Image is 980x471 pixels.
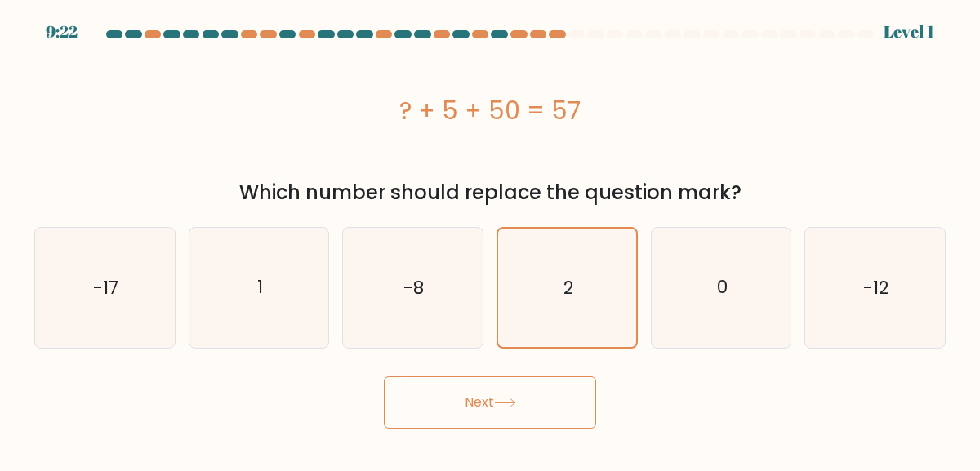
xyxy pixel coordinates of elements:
div: 9:22 [46,20,78,44]
button: Next [384,376,596,429]
text: 0 [717,275,728,300]
text: -8 [404,275,425,300]
text: -12 [864,275,889,300]
text: 1 [257,275,263,300]
text: 2 [563,275,573,300]
div: Level 1 [884,20,934,44]
div: ? + 5 + 50 = 57 [34,92,946,129]
div: Which number should replace the question mark? [44,178,936,207]
text: -17 [93,275,118,300]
